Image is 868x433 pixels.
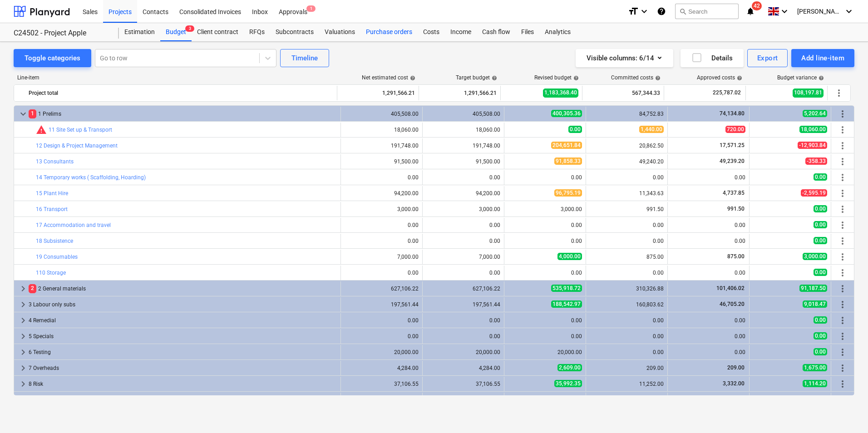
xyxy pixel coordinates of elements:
div: 0.00 [508,333,582,340]
span: 0.00 [568,126,582,133]
div: Costs [418,23,445,41]
button: Timeline [280,49,329,67]
div: 0.00 [671,270,745,276]
span: More actions [837,363,848,374]
span: More actions [837,124,848,135]
span: 0.00 [814,316,827,324]
div: 0.00 [426,270,500,276]
i: notifications [746,6,755,17]
div: 2 General materials [29,281,337,296]
div: 405,508.00 [345,111,419,117]
div: 0.00 [426,174,500,181]
div: 18,060.00 [345,127,419,133]
div: 7 Overheads [29,361,337,375]
div: 0.00 [508,238,582,244]
span: keyboard_arrow_right [18,315,29,326]
span: More actions [837,283,848,294]
div: 0.00 [590,238,664,244]
div: 0.00 [345,174,419,181]
div: Budget variance [777,74,824,81]
span: 2 [29,284,36,293]
div: Details [691,52,733,64]
div: 1,291,566.21 [423,86,497,100]
button: Search [675,4,739,19]
button: Visible columns:6/14 [576,49,673,67]
div: Visible columns : 6/14 [587,52,662,64]
span: 9,018.47 [803,300,827,308]
span: help [572,75,579,81]
div: 991.50 [590,206,664,212]
span: 74,134.80 [719,110,745,117]
div: 191,748.00 [345,143,419,149]
div: 209.00 [590,365,664,371]
div: 9 Sales [29,393,337,407]
span: keyboard_arrow_right [18,283,29,294]
span: More actions [837,299,848,310]
a: Income [445,23,477,41]
div: 94,200.00 [345,190,419,197]
div: 0.00 [671,333,745,340]
span: 209.00 [726,364,745,371]
span: keyboard_arrow_right [18,299,29,310]
a: Budget3 [160,23,192,41]
div: 37,106.55 [345,381,419,387]
div: 0.00 [671,174,745,181]
a: 12 Design & Project Management [36,143,118,149]
div: 310,326.88 [590,285,664,292]
span: -2,595.19 [801,189,827,197]
span: More actions [833,88,844,98]
a: Analytics [539,23,576,41]
div: 3 Labour only subs [29,297,337,312]
span: help [490,75,497,81]
span: More actions [837,156,848,167]
span: keyboard_arrow_down [18,108,29,119]
div: 3,000.00 [508,206,582,212]
a: 13 Consultants [36,158,74,165]
span: 1,675.00 [803,364,827,371]
span: -358.33 [805,157,827,165]
span: 991.50 [726,206,745,212]
div: 0.00 [426,333,500,340]
span: 17,571.25 [719,142,745,148]
iframe: Chat Widget [823,389,868,433]
div: 0.00 [671,222,745,228]
a: Purchase orders [360,23,418,41]
div: 4,284.00 [345,365,419,371]
span: 96,795.19 [554,189,582,197]
span: 3 [185,25,194,32]
span: More actions [837,140,848,151]
span: 3,332.00 [722,380,745,387]
span: 1 [306,5,316,12]
div: 84,752.83 [590,111,664,117]
a: Client contract [192,23,244,41]
span: 204,651.84 [551,142,582,149]
div: 20,000.00 [426,349,500,355]
div: 0.00 [345,222,419,228]
div: 7,000.00 [345,254,419,260]
div: Estimation [119,23,160,41]
div: 0.00 [671,238,745,244]
div: 20,000.00 [508,349,582,355]
span: 1,114.20 [803,380,827,387]
span: help [653,75,661,81]
div: 0.00 [426,317,500,324]
a: Files [516,23,539,41]
div: 191,748.00 [426,143,500,149]
a: Subcontracts [270,23,319,41]
span: 108,197.81 [793,89,824,97]
div: 0.00 [426,238,500,244]
div: 0.00 [426,222,500,228]
div: 0.00 [590,349,664,355]
span: More actions [837,188,848,199]
div: Add line-item [801,52,844,64]
div: 11,252.00 [590,381,664,387]
a: 19 Consumables [36,254,78,260]
div: 0.00 [508,270,582,276]
div: 0.00 [345,317,419,324]
button: Details [681,49,744,67]
span: -12,903.84 [798,142,827,149]
a: 14 Temporary works ( Scaffolding, Hoarding) [36,174,146,181]
div: Revised budget [534,74,579,81]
